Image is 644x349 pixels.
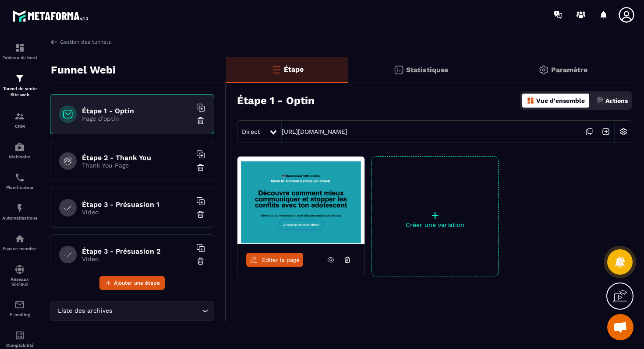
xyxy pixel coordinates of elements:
p: Video [82,209,191,216]
div: Domaine [45,52,67,57]
img: dashboard-orange.40269519.svg [527,97,534,105]
h6: Étape 2 - Thank You [82,154,191,162]
a: automationsautomationsWebinaire [2,135,37,166]
p: Planificateur [2,185,37,190]
a: schedulerschedulerPlanificateur [2,166,37,196]
span: Ajouter une étape [114,279,160,287]
img: accountant [14,330,25,341]
input: Search for option [114,306,200,316]
p: Automatisations [2,216,37,220]
a: Gestion des tunnels [50,38,111,46]
img: trash [196,257,205,265]
p: Vue d'ensemble [536,97,585,104]
img: scheduler [14,172,25,183]
a: automationsautomationsEspace membre [2,227,37,258]
p: Tunnel de vente Site web [2,86,37,98]
p: Webinaire [2,154,37,159]
p: Page d'optin [82,115,191,122]
p: Statistiques [406,66,449,74]
img: website_grey.svg [14,23,21,30]
p: Comptabilité [2,343,37,348]
p: Funnel Webi [51,61,116,79]
p: Créer une variation [372,221,498,228]
img: logo [12,8,91,24]
img: formation [14,111,25,122]
img: logo_orange.svg [14,14,21,21]
button: Ajouter une étape [99,276,165,290]
img: formation [14,73,25,84]
p: Tableau de bord [2,55,37,60]
img: arrow [50,38,58,46]
div: Domaine: [DOMAIN_NAME] [23,23,99,30]
a: [URL][DOMAIN_NAME] [282,128,347,135]
span: Liste des archives [56,306,114,316]
img: formation [14,42,25,53]
h6: Étape 3 - Présuasion 2 [82,247,191,255]
a: formationformationCRM [2,105,37,135]
img: image [237,157,364,244]
img: bars-o.4a397970.svg [271,64,282,75]
img: email [14,300,25,310]
img: tab_domain_overview_orange.svg [35,51,42,58]
img: trash [196,163,205,172]
img: actions.d6e523a2.png [596,97,604,105]
img: setting-w.858f3a88.svg [615,123,632,140]
img: automations [14,234,25,244]
span: Direct [242,128,260,135]
p: Espace membre [2,246,37,251]
img: arrow-next.bcc2205e.svg [598,123,614,140]
a: emailemailE-mailing [2,293,37,324]
a: social-networksocial-networkRéseaux Sociaux [2,258,37,293]
a: formationformationTableau de bord [2,36,37,66]
div: Search for option [50,301,214,321]
p: Thank You Page [82,162,191,169]
h3: Étape 1 - Optin [237,94,315,107]
h6: Étape 3 - Présuasion 1 [82,200,191,209]
h6: Étape 1 - Optin [82,107,191,115]
p: Actions [605,97,628,104]
a: formationformationTunnel de vente Site web [2,66,37,105]
p: E-mailing [2,312,37,317]
div: Mots-clés [109,52,134,57]
p: Étape [284,65,304,73]
p: CRM [2,124,37,129]
img: trash [196,116,205,125]
img: setting-gr.5f69749f.svg [538,65,549,75]
img: tab_keywords_by_traffic_grey.svg [99,51,106,58]
div: Ouvrir le chat [607,314,633,340]
p: + [372,209,498,221]
div: v 4.0.25 [25,14,43,21]
img: trash [196,210,205,219]
p: Réseaux Sociaux [2,277,37,286]
img: stats.20deebd0.svg [393,65,404,75]
a: Éditer la page [246,253,303,267]
p: Paramètre [551,66,587,74]
span: Éditer la page [262,257,300,263]
p: Video [82,255,191,262]
img: automations [14,203,25,213]
img: automations [14,142,25,152]
img: social-network [14,264,25,275]
a: automationsautomationsAutomatisations [2,196,37,227]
